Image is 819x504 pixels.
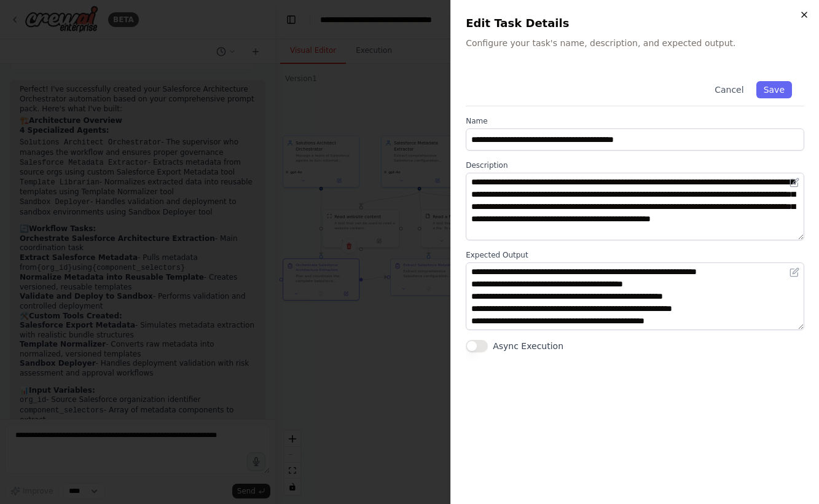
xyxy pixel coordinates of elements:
[466,160,804,170] label: Description
[787,175,802,190] button: Open in editor
[707,81,751,98] button: Cancel
[466,116,804,126] label: Name
[466,37,804,49] p: Configure your task's name, description, and expected output.
[756,81,792,98] button: Save
[493,340,563,352] label: Async Execution
[466,15,804,32] h2: Edit Task Details
[787,265,802,280] button: Open in editor
[466,250,804,260] label: Expected Output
